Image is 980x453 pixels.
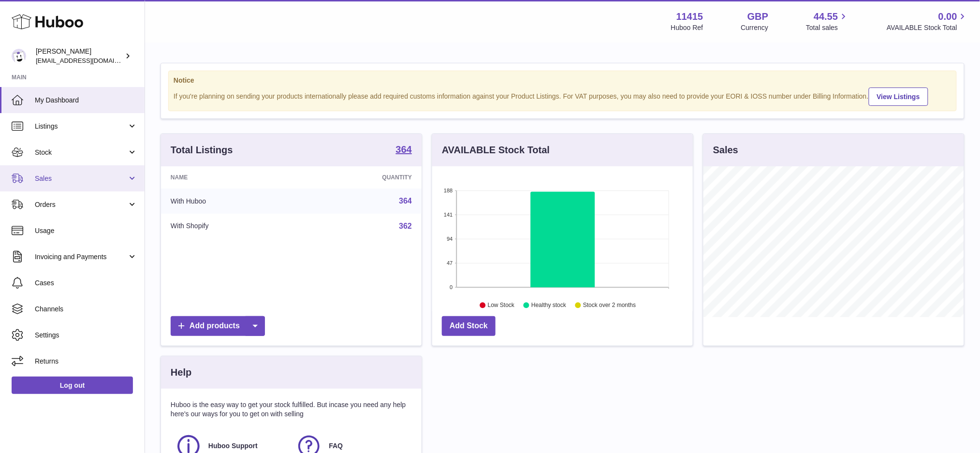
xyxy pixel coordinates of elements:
[12,377,133,394] a: Log out
[444,188,453,193] text: 188
[161,214,302,239] td: With Shopify
[444,212,453,218] text: 141
[447,236,453,242] text: 94
[35,174,127,183] span: Sales
[806,10,849,32] a: 44.55 Total sales
[442,316,496,336] a: Add Stock
[35,226,137,235] span: Usage
[35,305,137,314] span: Channels
[814,10,838,23] span: 44.55
[583,302,636,309] text: Stock over 2 months
[171,400,412,419] p: Huboo is the easy way to get your stock fulfilled. But incase you need any help here's our ways f...
[161,189,302,214] td: With Huboo
[302,166,422,189] th: Quantity
[329,441,343,451] span: FAQ
[442,144,550,157] h3: AVAILABLE Stock Total
[396,145,412,154] strong: 364
[36,47,123,65] div: [PERSON_NAME]
[887,10,968,32] a: 0.00 AVAILABLE Stock Total
[531,302,567,309] text: Healthy stock
[36,57,142,64] span: [EMAIL_ADDRESS][DOMAIN_NAME]
[447,260,453,266] text: 47
[35,148,127,157] span: Stock
[35,278,137,288] span: Cases
[35,357,137,366] span: Returns
[399,222,412,230] a: 362
[208,441,258,451] span: Huboo Support
[938,10,957,23] span: 0.00
[174,76,951,85] strong: Notice
[887,23,968,32] span: AVAILABLE Stock Total
[35,96,137,105] span: My Dashboard
[713,144,738,157] h3: Sales
[869,88,928,106] a: View Listings
[399,197,412,205] a: 364
[12,49,26,63] img: care@shopmanto.uk
[171,316,265,336] a: Add products
[171,144,233,157] h3: Total Listings
[161,166,302,189] th: Name
[174,86,951,106] div: If you're planning on sending your products internationally please add required customs informati...
[35,122,127,131] span: Listings
[747,10,768,23] strong: GBP
[396,145,412,156] a: 364
[806,23,849,32] span: Total sales
[35,200,127,209] span: Orders
[488,302,515,309] text: Low Stock
[741,23,769,32] div: Currency
[35,252,127,262] span: Invoicing and Payments
[171,366,191,379] h3: Help
[450,284,453,290] text: 0
[671,23,703,32] div: Huboo Ref
[676,10,703,23] strong: 11415
[35,331,137,340] span: Settings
